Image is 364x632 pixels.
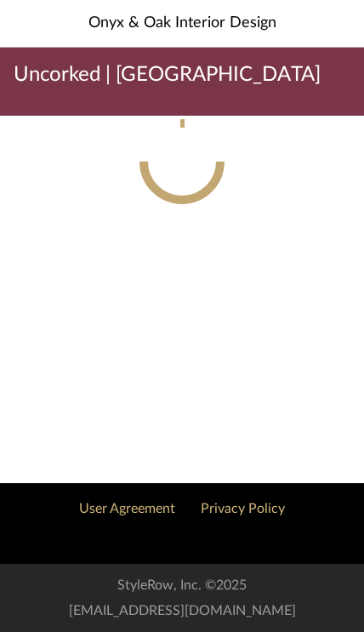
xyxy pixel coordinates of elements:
span: Onyx & Oak Interior Design [88,12,276,35]
a: User Agreement [79,496,175,521]
a: [EMAIL_ADDRESS][DOMAIN_NAME] [69,598,296,623]
div: StyleRow, Inc. ©2025 [117,572,247,598]
a: Privacy Policy [201,496,285,521]
span: Uncorked | [GEOGRAPHIC_DATA] [14,61,321,88]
